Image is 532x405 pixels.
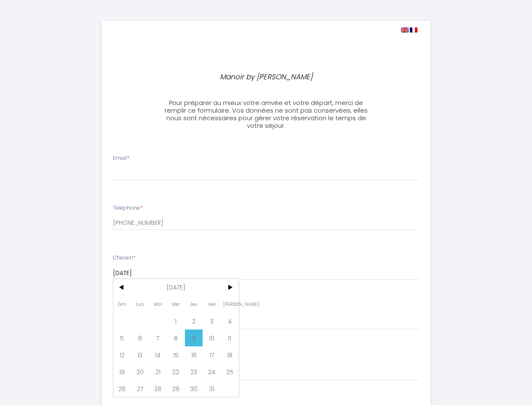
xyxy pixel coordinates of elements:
[185,363,203,380] span: 23
[131,346,149,363] span: 13
[203,346,221,363] span: 17
[185,380,203,397] span: 30
[221,296,239,313] span: [PERSON_NAME]
[167,313,185,329] span: 1
[113,254,136,262] label: Checkin
[149,363,167,380] span: 21
[203,313,221,329] span: 3
[167,380,185,397] span: 29
[203,380,221,397] span: 31
[149,346,167,363] span: 14
[131,363,149,380] span: 20
[149,329,167,346] span: 7
[203,363,221,380] span: 24
[221,279,239,296] span: >
[113,363,131,380] span: 19
[185,346,203,363] span: 16
[113,279,131,296] span: <
[221,363,239,380] span: 25
[113,380,131,397] span: 26
[167,363,185,380] span: 22
[221,329,239,346] span: 11
[131,279,221,296] span: [DATE]
[131,296,149,313] span: Lun
[401,27,409,32] img: en.png
[162,71,369,83] p: Manoir by [PERSON_NAME]
[185,313,203,329] span: 2
[167,329,185,346] span: 8
[149,296,167,313] span: Mar
[113,204,142,212] label: Téléphone
[410,27,417,32] img: fr.png
[167,346,185,363] span: 15
[131,380,149,397] span: 27
[185,296,203,313] span: Jeu
[159,99,374,130] h3: Pour préparer au mieux votre arrivée et votre départ, merci de remplir ce formulaire. Vos données...
[185,329,203,346] span: 9
[203,296,221,313] span: Ven
[149,380,167,397] span: 28
[131,329,149,346] span: 6
[221,313,239,329] span: 4
[221,346,239,363] span: 18
[167,296,185,313] span: Mer
[113,329,131,346] span: 5
[113,154,129,162] label: Email
[113,296,131,313] span: Dim
[113,346,131,363] span: 12
[203,329,221,346] span: 10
